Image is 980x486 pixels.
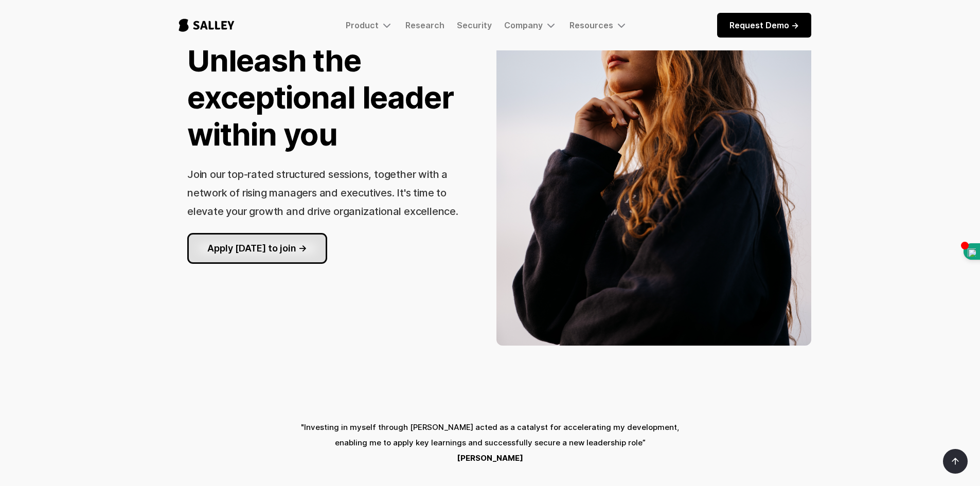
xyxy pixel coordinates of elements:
[346,20,379,30] div: Product
[504,19,557,31] div: Company
[346,19,393,31] div: Product
[504,20,543,30] div: Company
[187,168,458,218] h3: Join our top-rated structured sessions, together with a network of rising managers and executives...
[569,19,628,31] div: Resources
[405,20,444,30] a: Research
[717,13,811,38] a: Request Demo ->
[169,8,244,42] a: home
[569,20,613,30] div: Resources
[457,453,523,463] strong: [PERSON_NAME]
[187,42,453,153] strong: Unleash the exceptional leader within you
[187,233,327,264] a: Apply [DATE] to join ->
[457,20,492,30] a: Security
[169,420,811,466] h4: "Investing in myself through [PERSON_NAME] acted as a catalyst for accelerating my development, e...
